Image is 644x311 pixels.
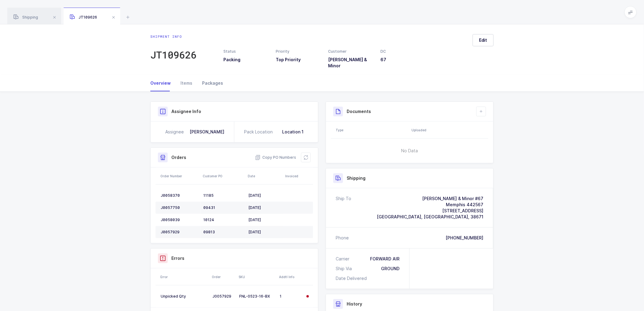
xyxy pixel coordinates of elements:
h3: History [347,301,362,307]
div: Customer [328,49,373,54]
div: Uploaded [411,128,487,133]
div: [DATE] [248,193,281,198]
div: Items [176,75,197,91]
div: Type [336,128,408,133]
div: Packages [197,75,223,91]
h3: 67 [381,57,426,63]
div: Memphis 442567 [377,202,483,208]
div: Shipment info [150,34,197,39]
div: Order [212,274,235,279]
div: Pack Location [244,129,273,135]
div: [DATE] [248,205,281,210]
div: J0058370 [161,193,198,198]
div: Order Number [160,174,199,178]
div: Date [248,174,282,178]
div: FNL-0523-16-BX [239,294,275,299]
button: Copy PO Numbers [255,154,296,161]
div: 1 [280,294,302,299]
div: Ship Via [336,266,354,272]
div: Status [223,49,268,54]
div: Overview [150,75,176,91]
button: Edit [473,34,494,46]
div: Invoiced [285,174,311,178]
div: [STREET_ADDRESS] [377,208,483,214]
h3: Assignee Info [171,108,201,115]
div: Priority [276,49,321,54]
div: [PERSON_NAME] [190,129,224,135]
div: Location 1 [282,129,303,135]
span: No Data [370,142,449,160]
div: SKU [239,274,275,279]
div: 09431 [203,205,243,210]
span: [GEOGRAPHIC_DATA], [GEOGRAPHIC_DATA], 38671 [377,214,483,219]
div: [PHONE_NUMBER] [446,235,483,241]
h3: Top Priority [276,57,321,63]
div: Error [160,274,208,279]
span: JT109626 [70,15,97,19]
h3: Errors [171,255,184,261]
div: [PERSON_NAME] & Minor #67 [377,196,483,202]
span: Edit [479,37,487,43]
div: J0057750 [161,205,198,210]
h3: Packing [223,57,268,63]
div: DC [381,49,426,54]
div: Customer PO [203,174,244,178]
div: Date Delivered [336,275,369,281]
div: 10124 [203,217,243,222]
h3: [PERSON_NAME] & Minor [328,57,373,69]
div: [DATE] [248,217,281,222]
div: [DATE] [248,230,281,235]
h3: Documents [347,108,371,115]
div: Addtl Info [279,274,302,279]
div: Ship To [336,196,351,220]
div: 09813 [203,230,243,235]
div: J0057929 [161,230,198,235]
div: J0057929 [212,294,234,299]
div: 11185 [203,193,243,198]
div: FORWARD AIR [370,256,400,262]
h3: Orders [171,154,186,161]
h3: Shipping [347,175,366,181]
div: Unpicked Qty [161,294,208,299]
span: Shipping [13,15,38,19]
div: Assignee [165,129,184,135]
div: J0058039 [161,217,198,222]
div: Phone [336,235,349,241]
div: Carrier [336,256,352,262]
div: GROUND [381,266,400,272]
